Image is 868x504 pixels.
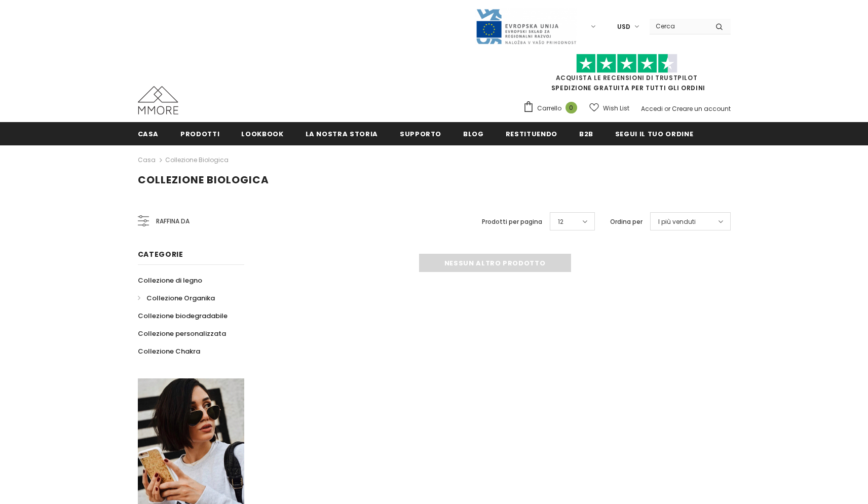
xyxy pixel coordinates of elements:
span: Collezione biodegradabile [138,311,228,321]
span: or [664,104,670,113]
a: Collezione Organika [138,289,215,307]
a: Collezione biodegradabile [138,307,228,325]
a: Collezione di legno [138,272,202,289]
span: I più venduti [658,217,696,227]
img: Fidati di Pilot Stars [576,54,677,73]
span: supporto [400,129,441,139]
a: Accedi [641,104,663,113]
a: Wish List [589,99,629,117]
span: Categorie [138,249,183,259]
a: Acquista le recensioni di TrustPilot [556,73,698,82]
span: Collezione biologica [138,173,269,187]
span: La nostra storia [306,129,378,139]
a: Restituendo [506,122,557,145]
img: Casi MMORE [138,86,178,114]
label: Ordina per [610,217,643,227]
span: Casa [138,129,159,139]
label: Prodotti per pagina [482,217,542,227]
input: Search Site [650,19,708,33]
span: Raffina da [156,216,190,227]
a: Javni Razpis [475,22,577,30]
span: Collezione personalizzata [138,329,226,338]
a: Collezione Chakra [138,342,200,360]
a: Segui il tuo ordine [615,122,693,145]
a: B2B [579,122,593,145]
span: Blog [463,129,484,139]
span: Lookbook [241,129,283,139]
span: Prodotti [180,129,219,139]
span: B2B [579,129,593,139]
a: Casa [138,122,159,145]
a: Prodotti [180,122,219,145]
span: 12 [558,217,563,227]
span: Collezione di legno [138,276,202,285]
a: supporto [400,122,441,145]
a: Creare un account [672,104,731,113]
a: Casa [138,154,156,166]
span: 0 [565,102,577,113]
a: La nostra storia [306,122,378,145]
img: Javni Razpis [475,8,577,45]
span: Wish List [603,103,629,113]
a: Lookbook [241,122,283,145]
a: Collezione personalizzata [138,325,226,342]
span: Restituendo [506,129,557,139]
span: Collezione Chakra [138,346,200,356]
a: Collezione biologica [165,156,229,164]
span: Carrello [537,103,561,113]
span: SPEDIZIONE GRATUITA PER TUTTI GLI ORDINI [523,58,731,92]
span: Collezione Organika [146,293,215,303]
span: Segui il tuo ordine [615,129,693,139]
span: USD [617,22,630,32]
a: Carrello 0 [523,101,582,116]
a: Blog [463,122,484,145]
